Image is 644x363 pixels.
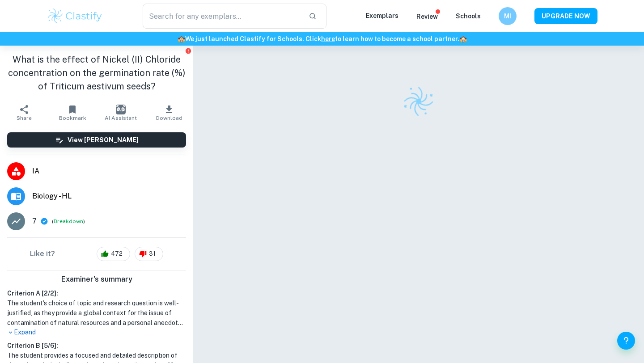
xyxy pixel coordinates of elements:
[7,132,186,148] button: View [PERSON_NAME]
[32,166,186,177] span: IA
[617,332,635,350] button: Help and Feedback
[459,35,467,42] span: 🏫
[32,216,37,227] p: 7
[143,4,301,29] input: Search for any exemplars...
[144,249,161,258] span: 31
[17,115,32,121] span: Share
[456,13,481,20] a: Schools
[7,53,186,93] h1: What is the effect of Nickel (II) Chloride concentration on the germination rate (%) of Triticum ...
[7,328,186,337] p: Expand
[106,249,127,258] span: 472
[68,135,139,145] h6: View [PERSON_NAME]
[7,341,186,350] h6: Criterion B [ 5 / 6 ]:
[47,7,103,25] img: Clastify logo
[105,115,137,121] span: AI Assistant
[7,298,186,328] h1: The student's choice of topic and research question is well-justified, as they provide a global c...
[116,105,126,114] img: AI Assistant
[52,217,85,226] span: ( )
[30,249,55,259] h6: Like it?
[503,11,513,21] h6: MI
[97,247,130,261] div: 472
[4,274,190,285] h6: Examiner's summary
[534,8,597,24] button: UPGRADE NOW
[416,12,438,21] p: Review
[2,34,642,44] h6: We just launched Clastify for Schools. Click to learn how to become a school partner.
[399,82,438,121] img: Clastify logo
[185,47,191,54] button: Report issue
[97,100,145,125] button: AI Assistant
[499,7,517,25] button: MI
[366,11,398,21] p: Exemplars
[135,247,163,261] div: 31
[178,35,185,42] span: 🏫
[59,115,86,121] span: Bookmark
[32,191,186,202] span: Biology - HL
[156,115,182,121] span: Download
[54,217,83,225] button: Breakdown
[48,100,97,125] button: Bookmark
[145,100,193,125] button: Download
[321,35,335,42] a: here
[7,288,186,298] h6: Criterion A [ 2 / 2 ]:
